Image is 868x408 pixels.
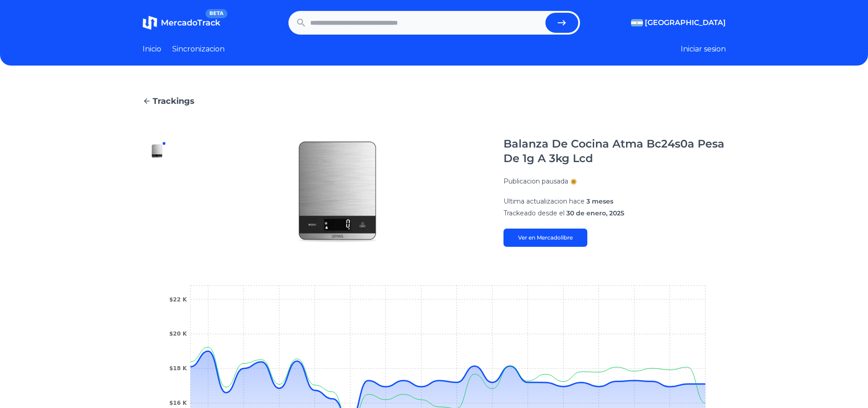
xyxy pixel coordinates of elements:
span: 30 de enero, 2025 [566,209,624,217]
span: MercadoTrack [161,18,220,28]
p: Publicacion pausada [503,177,568,186]
tspan: $16 K [169,400,187,406]
button: Iniciar sesion [681,44,726,55]
span: Trackings [153,95,195,107]
tspan: $18 K [169,365,187,372]
img: Balanza De Cocina Atma Bc24s0a Pesa De 1g A 3kg Lcd [190,137,485,247]
img: MercadoTrack [143,15,157,30]
button: [GEOGRAPHIC_DATA] [631,17,726,28]
span: Trackeado desde el [503,209,565,217]
span: Ultima actualizacion hace [503,197,585,205]
tspan: $20 K [169,331,187,337]
span: BETA [205,9,227,18]
a: Ver en Mercadolibre [503,229,587,247]
img: Argentina [631,19,643,26]
a: Trackings [143,95,726,107]
a: Inicio [143,44,161,55]
tspan: $22 K [169,296,187,303]
img: Balanza De Cocina Atma Bc24s0a Pesa De 1g A 3kg Lcd [150,144,164,158]
span: 3 meses [586,197,613,205]
span: [GEOGRAPHIC_DATA] [645,17,726,28]
a: MercadoTrackBETA [143,15,220,30]
a: Sincronizacion [172,44,225,55]
h1: Balanza De Cocina Atma Bc24s0a Pesa De 1g A 3kg Lcd [503,137,726,166]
